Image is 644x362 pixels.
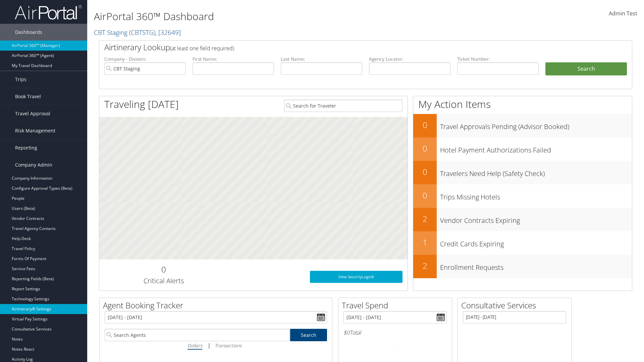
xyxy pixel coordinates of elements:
[457,56,539,62] label: Ticket Number:
[105,329,290,341] input: Search Agents
[440,236,632,249] h3: Credit Cards Expiring
[129,28,155,37] span: ( CBTSTG )
[215,342,241,349] i: Transactions
[413,255,632,278] a: 2Enrollment Requests
[413,260,437,271] h2: 2
[413,161,632,184] a: 0Travelers Need Help (Safety Check)
[104,264,223,275] h2: 0
[104,276,223,286] h3: Critical Alerts
[15,71,26,88] span: Trips
[413,97,632,111] h1: My Action Items
[413,190,437,201] h2: 0
[461,300,571,311] h2: Consultative Services
[284,100,402,112] input: Search for Traveler
[440,119,632,131] h3: Travel Approvals Pending (Advisor Booked)
[103,300,332,311] h2: Agent Booking Tracker
[310,271,402,283] a: View SecurityLogic®
[104,42,583,53] h2: Airtinerary Lookup
[15,139,37,156] span: Reporting
[413,119,437,131] h2: 0
[170,45,234,52] span: (at least one field required)
[94,28,181,37] a: CBT Staging
[609,3,637,24] a: Admin Test
[281,56,362,62] label: Last Name:
[440,259,632,272] h3: Enrollment Requests
[290,329,327,341] a: Search
[104,97,179,111] h1: Traveling [DATE]
[94,9,456,23] h1: AirPortal 360™ Dashboard
[413,237,437,248] h2: 1
[413,208,632,231] a: 2Vendor Contracts Expiring
[105,341,327,350] div: |
[440,142,632,155] h3: Hotel Payment Authorizations Failed
[440,213,632,225] h3: Vendor Contracts Expiring
[15,105,50,122] span: Travel Approval
[193,56,274,62] label: First Name:
[545,62,627,76] button: Search
[369,56,450,62] label: Agency Locator:
[104,56,186,62] label: Company - Division:
[343,329,350,336] span: $0
[343,329,447,336] h6: Total
[413,184,632,208] a: 0Trips Missing Hotels
[440,166,632,178] h3: Travelers Need Help (Safety Check)
[413,137,632,161] a: 0Hotel Payment Authorizations Failed
[342,300,452,311] h2: Travel Spend
[609,10,637,17] span: Admin Test
[15,24,42,41] span: Dashboards
[413,231,632,255] a: 1Credit Cards Expiring
[413,166,437,178] h2: 0
[413,114,632,137] a: 0Travel Approvals Pending (Advisor Booked)
[440,189,632,202] h3: Trips Missing Hotels
[15,122,55,139] span: Risk Management
[187,342,202,349] i: Dollars
[413,213,437,225] h2: 2
[15,157,52,173] span: Company Admin
[155,28,181,37] span: , [ 32649 ]
[15,4,82,20] img: airportal-logo.png
[15,88,41,105] span: Book Travel
[413,143,437,154] h2: 0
